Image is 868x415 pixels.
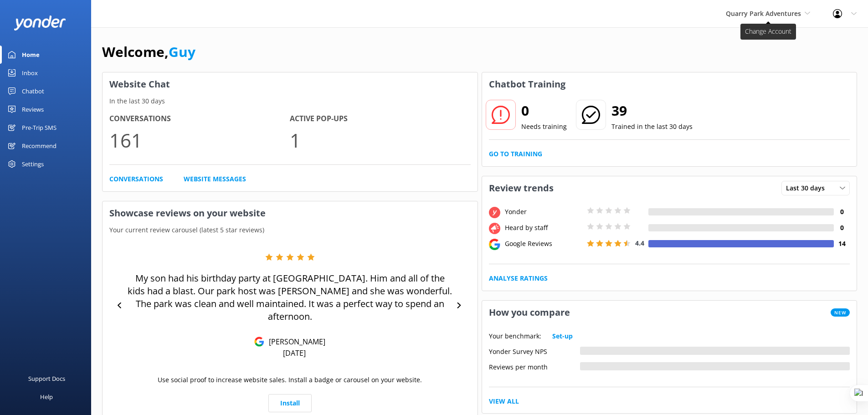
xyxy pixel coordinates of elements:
h2: 0 [521,100,567,122]
p: 161 [109,125,290,155]
p: Your current review carousel (latest 5 star reviews) [103,225,478,235]
div: Help [40,388,53,406]
h1: Welcome, [102,41,195,63]
div: Support Docs [28,369,65,388]
p: [DATE] [283,348,306,358]
div: Reviews per month [489,362,580,370]
p: Trained in the last 30 days [611,122,693,132]
h2: 39 [611,100,693,122]
h4: Active Pop-ups [290,113,470,125]
h3: How you compare [482,301,577,324]
div: Home [22,46,40,64]
h3: Showcase reviews on your website [103,201,478,225]
p: Use social proof to increase website sales. Install a badge or carousel on your website. [158,375,422,385]
p: [PERSON_NAME] [264,337,325,347]
div: Settings [22,155,44,173]
span: New [831,308,850,317]
a: Website Messages [184,174,246,184]
a: Go to Training [489,149,542,159]
p: Needs training [521,122,567,132]
a: Guy [169,42,195,61]
p: My son had his birthday party at [GEOGRAPHIC_DATA]. Him and all of the kids had a blast. Our park... [128,272,452,323]
div: Reviews [22,100,44,118]
span: Last 30 days [786,183,830,193]
div: Heard by staff [503,223,585,233]
p: Your benchmark: [489,331,541,341]
img: yonder-white-logo.png [14,15,66,31]
div: Google Reviews [503,239,585,249]
h3: Chatbot Training [482,72,572,96]
div: Recommend [22,137,56,155]
img: Google Reviews [254,337,264,347]
div: Pre-Trip SMS [22,118,56,137]
div: Yonder [503,207,585,217]
div: Inbox [22,64,38,82]
div: Chatbot [22,82,44,100]
h4: 14 [834,239,850,249]
p: In the last 30 days [103,96,478,106]
h4: 0 [834,207,850,217]
div: Yonder Survey NPS [489,347,580,355]
h3: Review trends [482,176,560,200]
a: Set-up [552,331,573,341]
a: View All [489,396,519,406]
h4: Conversations [109,113,290,125]
a: Install [268,394,312,412]
a: Analyse Ratings [489,273,548,283]
span: Quarry Park Adventures [726,9,801,18]
span: 4.4 [635,239,644,247]
h4: 0 [834,223,850,233]
h3: Website Chat [103,72,478,96]
p: 1 [290,125,470,155]
a: Conversations [109,174,163,184]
